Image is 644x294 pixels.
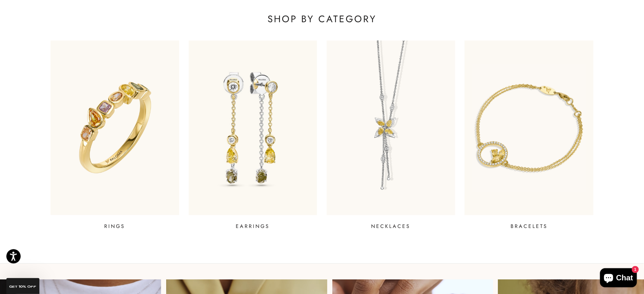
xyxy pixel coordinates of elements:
p: RINGS [104,223,125,231]
p: SHOP BY CATEGORY [51,13,593,25]
span: GET 10% Off [10,285,37,288]
p: NECKLACES [371,223,411,231]
a: RINGS [51,41,179,231]
a: EARRINGS [189,41,317,231]
p: EARRINGS [236,223,270,231]
inbox-online-store-chat: Shopify online store chat [598,268,639,289]
div: GET 10% Off [6,278,39,294]
a: NECKLACES [327,41,455,231]
p: BRACELETS [511,223,548,231]
a: BRACELETS [465,41,593,231]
